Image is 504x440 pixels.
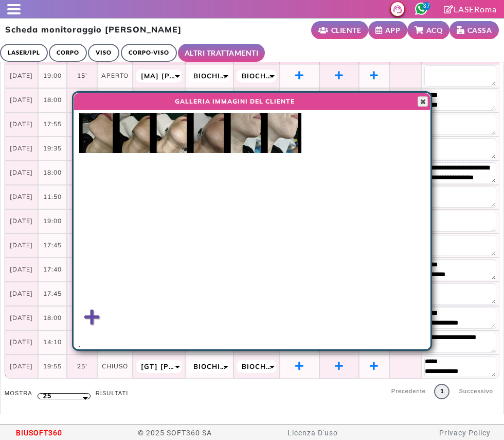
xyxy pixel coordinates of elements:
[116,113,153,153] img: MID15863CID11498-1753358715-2.jpg
[67,209,97,233] td: 15'
[67,88,97,112] td: 15'
[331,25,362,36] small: CLIENTE
[5,112,39,137] td: [DATE]
[38,88,67,112] td: 18:00
[67,330,97,354] td: 15'
[67,233,97,258] td: 10'
[5,258,39,282] td: [DATE]
[422,2,430,10] span: 37
[121,44,177,62] a: CORPO-VISO
[49,44,87,62] a: CORPO
[5,185,39,209] td: [DATE]
[193,361,226,372] span: Biochimica
[418,96,428,107] button: Close
[385,25,401,36] small: APP
[38,330,67,354] td: 14:10
[5,306,39,330] td: [DATE]
[453,384,499,399] a: Successivo
[444,5,454,13] i: Clicca per andare alla pagina di firma
[5,282,39,306] td: [DATE]
[287,429,338,437] a: Licenza D'uso
[439,429,491,437] a: Privacy Policy
[38,354,67,379] td: 19:55
[178,44,265,62] li: ALTRI TRATTAMENTI
[38,185,67,209] td: 11:50
[5,209,39,233] td: [DATE]
[38,161,67,185] td: 18:00
[97,64,133,88] td: APERTO
[242,361,272,372] span: Biochimica Mento
[38,209,67,233] td: 19:00
[227,113,264,153] img: MID15863CID11498-1753358716-5.jpg
[79,113,116,153] img: MID15863CID11498-1753358714-1.jpg
[5,354,39,379] td: [DATE]
[67,112,97,137] td: 5'
[449,21,499,39] a: CASSA
[193,70,226,81] span: Biochimica
[5,233,39,258] td: [DATE]
[97,354,133,379] td: CHIUSO
[5,88,39,112] td: [DATE]
[38,112,67,137] td: 17:55
[81,97,389,106] span: GALLERIA IMMAGINI DEL CLIENTE
[444,4,497,14] a: LASERoma
[38,258,67,282] td: 17:40
[5,330,39,354] td: [DATE]
[385,384,433,399] a: Precedente
[434,384,449,399] a: 1
[141,70,177,81] span: [MA] [PERSON_NAME]
[38,306,67,330] td: 18:00
[153,113,190,153] img: MID15863CID11498-1753358715-3.jpg
[67,306,97,330] td: 25'
[426,25,443,36] small: ACQ
[5,389,129,398] label: Mostra risultati
[5,25,182,35] h2: Scheda monitoraggio [PERSON_NAME]
[264,113,301,153] img: MID15863CID11498-1753358716-6.jpg
[242,70,272,81] span: Biochimica Mento
[311,21,368,39] a: CLIENTE
[38,233,67,258] td: 17:45
[467,25,492,36] small: CASSA
[67,282,97,306] td: 10'
[141,361,177,372] span: [GT] [PERSON_NAME]
[97,88,133,112] td: CHIUSO
[178,44,265,62] a: ALTRI TRATTAMENTI
[5,64,39,88] td: [DATE]
[67,258,97,282] td: 20'
[67,354,97,379] td: 25'
[38,137,67,161] td: 19:35
[43,391,51,402] span: 25
[407,21,449,39] a: ACQ
[67,64,97,88] td: 15'
[5,137,39,161] td: [DATE]
[368,21,407,39] a: APP
[67,137,97,161] td: 25'
[38,282,67,306] td: 17:45
[88,44,119,62] a: VISO
[67,185,97,209] td: 10'
[38,64,67,88] td: 19:00
[190,113,227,153] img: MID15863CID11498-1753358716-4.jpg
[5,161,39,185] td: [DATE]
[67,161,97,185] td: 35'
